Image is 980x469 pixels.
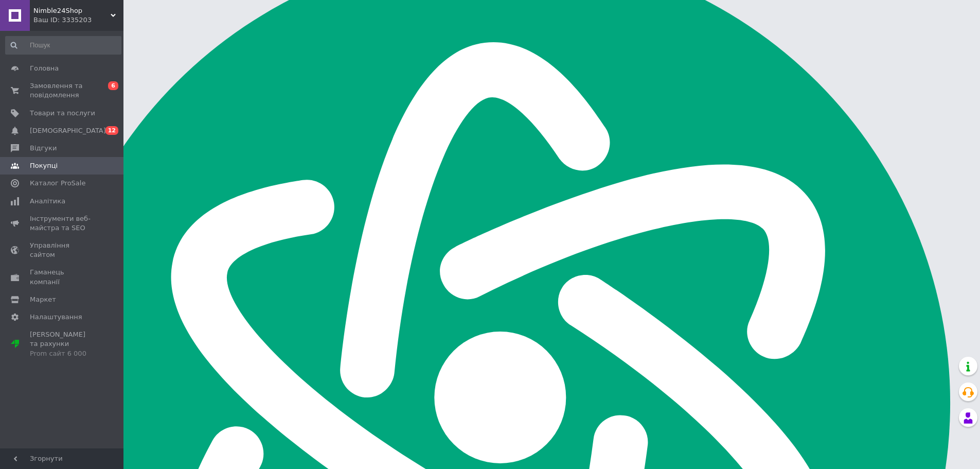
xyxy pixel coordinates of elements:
span: Головна [30,64,59,73]
span: 12 [105,126,118,135]
div: Prom сайт 6 000 [30,349,95,358]
span: Аналітика [30,197,65,206]
span: Відгуки [30,144,57,153]
span: Товари та послуги [30,109,95,118]
span: Nimble24Shop [33,6,111,15]
span: Гаманець компанії [30,268,95,286]
span: Замовлення та повідомлення [30,81,95,100]
div: Ваш ID: 3335203 [33,15,123,25]
span: Покупці [30,161,58,170]
span: 6 [108,81,118,90]
span: [PERSON_NAME] та рахунки [30,330,95,358]
input: Пошук [5,36,121,55]
span: [DEMOGRAPHIC_DATA] [30,126,106,135]
span: Налаштування [30,312,82,322]
span: Інструменти веб-майстра та SEO [30,214,95,233]
span: Управління сайтом [30,241,95,259]
span: Каталог ProSale [30,179,85,188]
span: Маркет [30,295,56,304]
